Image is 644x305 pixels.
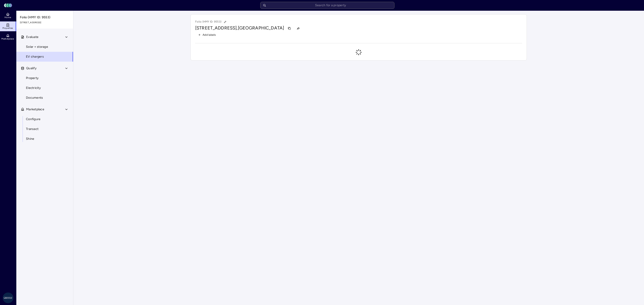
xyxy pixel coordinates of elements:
a: Configure [16,114,73,124]
span: EV chargers [26,54,44,59]
span: Configure [26,117,40,122]
span: Properties [2,27,13,29]
button: Marketplace [16,104,74,114]
a: Solar + storage [16,42,73,52]
a: Documents [16,93,73,103]
span: Electricity [26,86,41,90]
a: Electricity [16,83,73,93]
span: [STREET_ADDRESS], [195,25,238,31]
span: [STREET_ADDRESS] [20,21,70,24]
span: Solar + storage [26,44,48,49]
span: Evaluate [26,35,38,40]
a: EV chargers [16,52,73,62]
button: Evaluate [16,32,74,42]
span: Property [26,76,38,81]
span: Qualify [26,66,36,71]
a: Property [16,73,73,83]
span: Add labels [203,33,216,37]
span: Marketplace [1,38,14,40]
a: Transact [16,124,73,134]
button: Qualify [16,63,74,73]
span: Folio (HMY ID: 9553) [20,15,70,20]
span: Home [4,16,11,19]
span: Shine [26,136,34,141]
span: [GEOGRAPHIC_DATA] [238,25,284,31]
img: Greystar AS [3,292,13,303]
button: Add labels [195,32,219,38]
span: Documents [26,95,43,100]
span: Marketplace [26,107,44,112]
a: Shine [16,134,73,144]
p: Folio (HMY ID: 9553) [195,19,228,25]
input: Search for a property [260,2,394,9]
span: Transact [26,127,38,132]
